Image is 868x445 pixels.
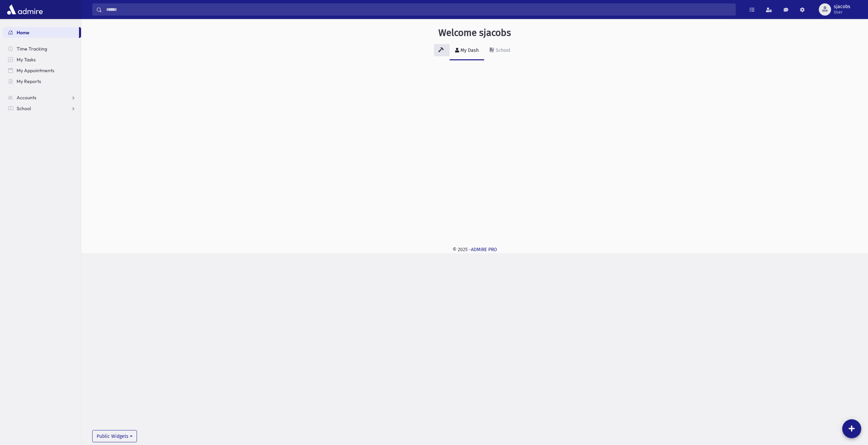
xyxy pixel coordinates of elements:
[17,46,47,52] span: Time Tracking
[3,65,81,76] a: My Appointments
[459,47,479,53] div: My Dash
[471,247,497,252] a: ADMIRE PRO
[17,95,36,101] span: Accounts
[102,3,735,16] input: Search
[17,105,31,112] span: School
[3,54,81,65] a: My Tasks
[834,9,850,15] span: User
[3,43,81,54] a: Time Tracking
[17,67,54,74] span: My Appointments
[3,92,81,103] a: Accounts
[17,29,29,36] span: Home
[17,57,36,63] span: My Tasks
[3,103,81,114] a: School
[450,41,484,60] a: My Dash
[494,47,510,53] div: School
[484,41,516,60] a: School
[438,27,511,39] h3: Welcome sjacobs
[834,4,850,9] span: sjacobs
[5,3,44,16] img: AdmirePro
[92,246,857,253] div: © 2025 -
[17,78,41,84] span: My Reports
[3,27,79,38] a: Home
[92,430,137,442] button: Public Widgets
[3,76,81,87] a: My Reports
